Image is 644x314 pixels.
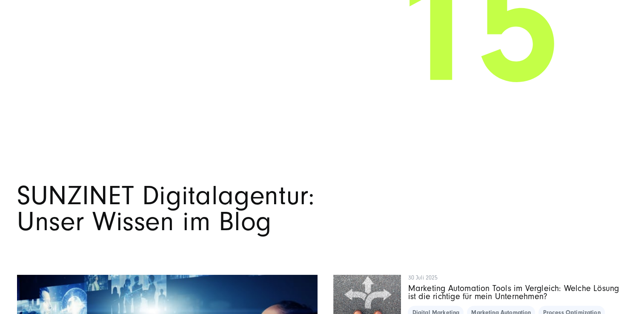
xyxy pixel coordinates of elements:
time: 30 Juli 2025 [408,274,627,283]
h1: SUNZINET Digitalagentur: Unser Wissen im Blog [17,183,627,260]
h3: Marketing Automation Tools im Vergleich: Welche Lösung ist die richtige für mein Unternehmen? [408,285,627,301]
